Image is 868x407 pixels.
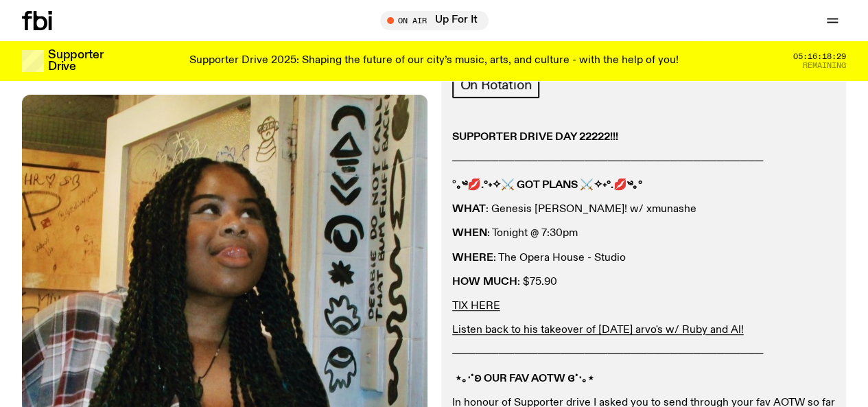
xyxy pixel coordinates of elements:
strong: HOW [452,277,480,288]
strong: ⋆｡‧˚ʚ OUR FAV AOTW ɞ˚‧｡⋆ [455,373,594,384]
strong: WHERE [452,253,493,264]
p: ──────────────────────────────────────── [452,348,836,361]
a: On Rotation [452,72,540,98]
strong: ｡༄💋.°˖✧⚔ GOT PLANS ⚔✧˖°.💋༄｡° [456,180,642,191]
strong: WHEN [452,228,487,239]
span: On Rotation [460,78,532,93]
p: ──────────────────────────────────────── [452,155,836,168]
strong: WHAT [452,204,486,215]
p: : The Opera House - Studio [452,252,836,265]
span: Remaining [803,62,846,69]
p: Supporter Drive 2025: Shaping the future of our city’s music, arts, and culture - with the help o... [189,55,679,67]
p: : Genesis [PERSON_NAME]! w/ xmunashe [452,203,836,216]
p: : Tonight @ 7:30pm [452,227,836,240]
p: : $75.90 [452,276,836,289]
a: TIX HERE [452,301,500,312]
span: 05:16:18:29 [793,53,846,60]
strong: SUPPORTER DRIVE DAY 22222!!! [452,132,618,143]
h3: Supporter Drive [48,49,103,73]
p: ° [452,179,836,192]
a: Listen back to his takeover of [DATE] arvo's w/ Ruby and Al! [452,325,744,336]
button: On AirUp For It [380,11,489,30]
strong: MUCH [483,277,517,288]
